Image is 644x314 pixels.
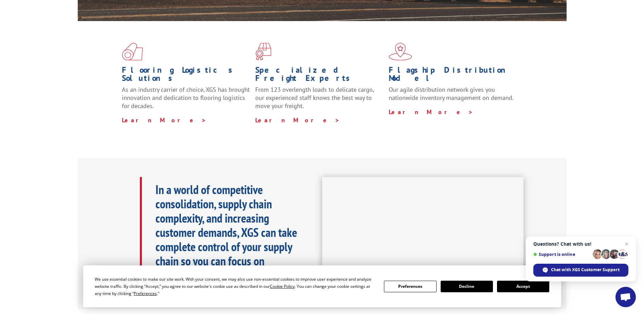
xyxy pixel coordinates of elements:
img: xgs-icon-total-supply-chain-intelligence-red [122,43,143,60]
button: Decline [441,281,493,292]
h1: Flooring Logistics Solutions [122,66,250,86]
button: Preferences [384,281,436,292]
a: Open chat [615,287,636,307]
div: Cookie Consent Prompt [83,265,561,307]
span: Preferences [134,291,157,296]
iframe: XGS Logistics Solutions [322,177,523,291]
img: xgs-icon-focused-on-flooring-red [255,43,271,60]
img: xgs-icon-flagship-distribution-model-red [389,43,412,60]
span: As an industry carrier of choice, XGS has brought innovation and dedication to flooring logistics... [122,86,250,110]
button: Accept [497,281,549,292]
span: Questions? Chat with us! [533,241,628,247]
span: Our agile distribution network gives you nationwide inventory management on demand. [389,86,514,102]
h1: Flagship Distribution Model [389,66,517,86]
span: Cookie Policy [270,283,295,289]
a: Learn More > [122,116,206,124]
div: We use essential cookies to make our site work. With your consent, we may also use non-essential ... [95,276,376,297]
a: Learn More > [389,108,473,116]
span: Support is online [533,252,590,257]
a: Learn More > [255,116,340,124]
span: Chat with XGS Customer Support [551,267,620,273]
h1: Specialized Freight Experts [255,66,384,86]
span: Chat with XGS Customer Support [533,264,628,277]
b: In a world of competitive consolidation, supply chain complexity, and increasing customer demands... [155,181,297,283]
p: From 123 overlength loads to delicate cargo, our experienced staff knows the best way to move you... [255,86,384,116]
